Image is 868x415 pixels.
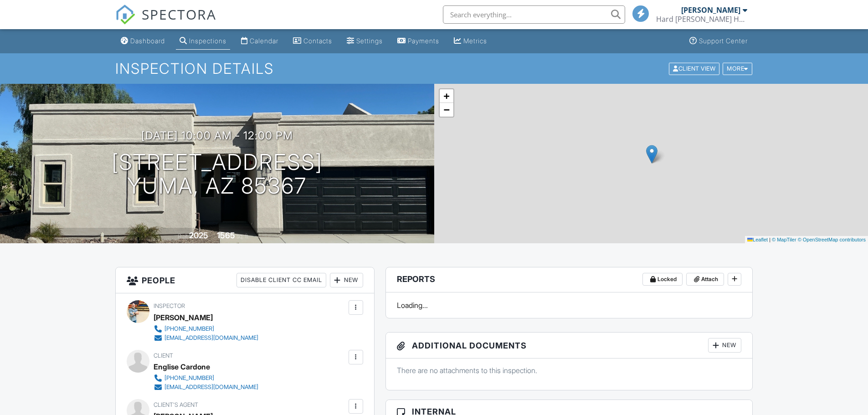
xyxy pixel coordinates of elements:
span: | [769,237,770,242]
a: [PHONE_NUMBER] [154,374,258,383]
span: Inspector [154,302,185,309]
div: 2025 [189,231,208,240]
a: SPECTORA [115,12,216,31]
a: Contacts [289,33,336,50]
span: sq. ft. [236,233,249,240]
div: [PHONE_NUMBER] [164,374,214,382]
div: [EMAIL_ADDRESS][DOMAIN_NAME] [164,384,258,391]
input: Search everything... [443,5,625,24]
div: Calendar [250,37,278,45]
a: Dashboard [117,33,169,50]
div: Disable Client CC Email [236,273,326,287]
a: © MapTiler [772,237,796,242]
div: Inspections [189,37,226,45]
div: Payments [408,37,439,45]
h3: People [116,267,374,293]
div: Contacts [303,37,332,45]
div: Settings [356,37,383,45]
img: Marker [646,145,657,164]
a: [EMAIL_ADDRESS][DOMAIN_NAME] [154,383,258,392]
a: Zoom out [440,103,453,117]
a: Payments [394,33,443,50]
span: Client's Agent [154,401,198,408]
a: Settings [343,33,386,50]
div: More [723,62,752,75]
a: Calendar [237,33,282,50]
h3: [DATE] 10:00 am - 12:00 pm [141,129,293,142]
div: Englise Cardone [154,360,210,374]
span: Client [154,352,173,359]
a: Zoom in [440,89,453,103]
div: [EMAIL_ADDRESS][DOMAIN_NAME] [164,334,258,342]
p: There are no attachments to this inspection. [397,365,742,375]
div: Metrics [463,37,487,45]
img: The Best Home Inspection Software - Spectora [115,5,135,25]
div: New [708,338,741,353]
span: Built [178,233,188,240]
h1: Inspection Details [115,61,753,77]
div: 1565 [217,231,235,240]
div: Dashboard [130,37,165,45]
h1: [STREET_ADDRESS] Yuma, AZ 85367 [112,150,323,199]
a: Support Center [686,33,751,50]
div: Support Center [699,37,748,45]
a: © OpenStreetMap contributors [798,237,866,242]
span: − [443,104,449,115]
h3: Additional Documents [386,333,753,359]
div: Hard Knox Home Inspections [656,15,747,24]
a: Client View [668,65,722,72]
span: + [443,90,449,102]
div: Client View [669,62,719,75]
div: [PERSON_NAME] [154,311,213,324]
span: SPECTORA [142,5,216,24]
a: Metrics [450,33,491,50]
a: Inspections [176,33,230,50]
div: New [330,273,363,287]
div: [PERSON_NAME] [681,5,740,15]
a: Leaflet [747,237,768,242]
a: [EMAIL_ADDRESS][DOMAIN_NAME] [154,333,258,343]
a: [PHONE_NUMBER] [154,324,258,333]
div: [PHONE_NUMBER] [164,325,214,333]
